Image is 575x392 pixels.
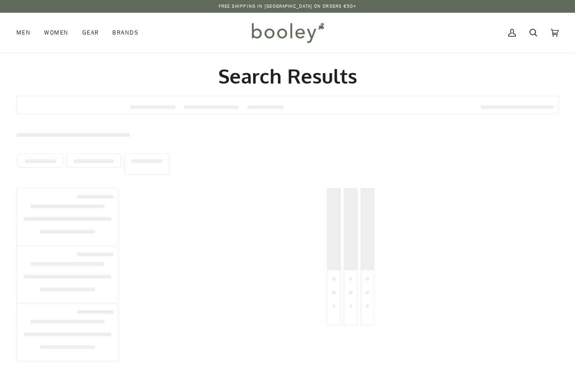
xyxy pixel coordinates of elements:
[112,28,139,37] span: Brands
[16,13,37,53] a: Men
[75,13,106,53] a: Gear
[105,13,145,53] a: Brands
[16,64,559,89] h2: Search Results
[37,13,75,53] a: Women
[219,3,357,10] p: Free Shipping in [GEOGRAPHIC_DATA] on Orders €50+
[248,20,327,46] img: Booley
[16,28,30,37] span: Men
[44,28,68,37] span: Women
[82,28,99,37] span: Gear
